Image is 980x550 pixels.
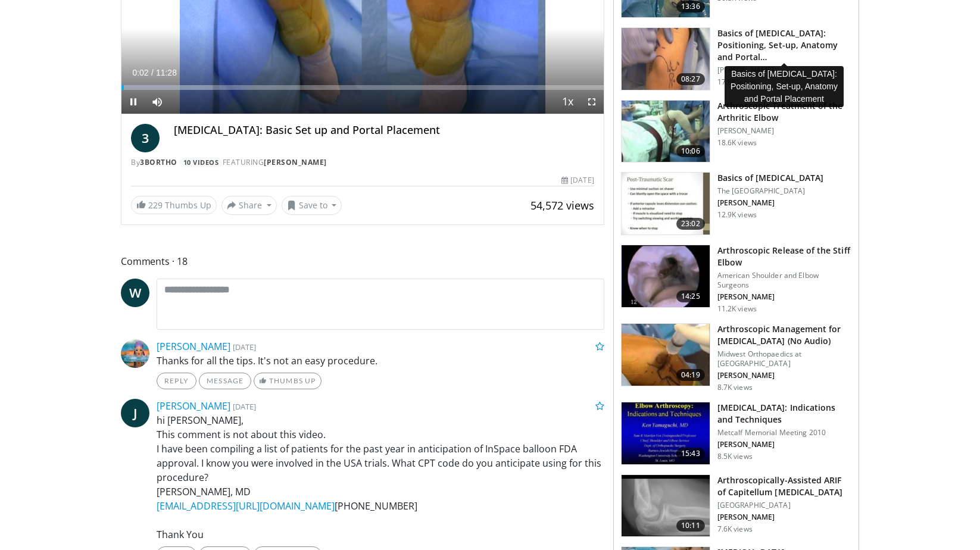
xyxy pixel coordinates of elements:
[717,452,753,461] p: 8.5K views
[717,474,851,498] h3: Arthroscopically-Assisted ARIF of Capitellum [MEDICAL_DATA]
[622,402,710,464] img: yama_1_3.png.150x105_q85_crop-smart_upscale.jpg
[132,68,148,77] span: 0:02
[622,245,710,307] img: yama2_3.png.150x105_q85_crop-smart_upscale.jpg
[621,402,851,465] a: 15:43 [MEDICAL_DATA]: Indications and Techniques Metcalf Memorial Meeting 2010 [PERSON_NAME] 8.5K...
[157,413,604,542] p: hi [PERSON_NAME], This comment is not about this video. I have been compiling a list of patients ...
[717,349,851,368] p: Midwest Orthopaedics at [GEOGRAPHIC_DATA]
[717,186,823,196] p: The [GEOGRAPHIC_DATA]
[157,399,230,412] a: [PERSON_NAME]
[282,196,342,215] button: Save to
[717,27,851,63] h3: Basics of [MEDICAL_DATA]: Positioning, Set-up, Anatomy and Portal…
[140,157,177,167] a: 3bortho
[561,175,594,186] div: [DATE]
[148,199,163,211] span: 229
[157,354,604,368] p: Thanks for all the tips. It's not an easy procedure.
[121,254,604,269] span: Comments 18
[621,245,851,314] a: 14:25 Arthroscopic Release of the Stiff Elbow American Shoulder and Elbow Surgeons [PERSON_NAME] ...
[676,369,705,381] span: 04:19
[676,1,705,12] span: 13:36
[717,245,851,268] h3: Arthroscopic Release of the Stiff Elbow
[621,474,851,537] a: 10:11 Arthroscopically-Assisted ARIF of Capitellum [MEDICAL_DATA] [GEOGRAPHIC_DATA] [PERSON_NAME]...
[717,524,753,534] p: 7.6K views
[717,172,823,184] h3: Basics of [MEDICAL_DATA]
[151,68,154,77] span: /
[717,383,753,392] p: 8.7K views
[145,90,169,114] button: Mute
[233,342,256,352] small: [DATE]
[131,124,160,152] a: 3
[717,198,823,208] p: [PERSON_NAME]
[121,90,145,114] button: Pause
[717,304,757,314] p: 11.2K views
[157,499,335,512] a: [EMAIL_ADDRESS][URL][DOMAIN_NAME]
[717,440,851,449] p: [PERSON_NAME]
[717,77,757,87] p: 17.8K views
[121,339,149,368] img: Avatar
[717,512,851,522] p: [PERSON_NAME]
[530,198,594,212] span: 54,572 views
[717,138,757,148] p: 18.6K views
[121,279,149,307] a: W
[717,271,851,290] p: American Shoulder and Elbow Surgeons
[131,196,217,214] a: 229 Thumbs Up
[264,157,327,167] a: [PERSON_NAME]
[580,90,604,114] button: Fullscreen
[233,401,256,412] small: [DATE]
[622,101,710,162] img: 38495_0000_3.png.150x105_q85_crop-smart_upscale.jpg
[622,28,710,90] img: b6cb6368-1f97-4822-9cbd-ab23a8265dd2.150x105_q85_crop-smart_upscale.jpg
[622,324,710,386] img: 38897_0000_3.png.150x105_q85_crop-smart_upscale.jpg
[556,90,580,114] button: Playback Rate
[717,100,851,124] h3: Arthroscopic Treatment of the Arthritic Elbow
[221,196,277,215] button: Share
[676,290,705,302] span: 14:25
[676,145,705,157] span: 10:06
[717,428,851,437] p: Metcalf Memorial Meeting 2010
[157,373,196,389] a: Reply
[717,501,851,510] p: [GEOGRAPHIC_DATA]
[621,323,851,392] a: 04:19 Arthroscopic Management for [MEDICAL_DATA] (No Audio) Midwest Orthopaedics at [GEOGRAPHIC_D...
[179,157,223,167] a: 10 Videos
[717,323,851,347] h3: Arthroscopic Management for [MEDICAL_DATA] (No Audio)
[621,100,851,163] a: 10:06 Arthroscopic Treatment of the Arthritic Elbow [PERSON_NAME] 18.6K views
[156,68,177,77] span: 11:28
[717,402,851,426] h3: [MEDICAL_DATA]: Indications and Techniques
[717,371,851,380] p: [PERSON_NAME]
[199,373,251,389] a: Message
[676,520,705,532] span: 10:11
[622,475,710,537] img: 38512_0000_3.png.150x105_q85_crop-smart_upscale.jpg
[121,85,604,90] div: Progress Bar
[676,218,705,230] span: 23:02
[131,157,594,168] div: By FEATURING
[621,172,851,235] a: 23:02 Basics of [MEDICAL_DATA] The [GEOGRAPHIC_DATA] [PERSON_NAME] 12.9K views
[621,27,851,90] a: 08:27 Basics of [MEDICAL_DATA]: Positioning, Set-up, Anatomy and Portal… [PERSON_NAME] 17.8K views
[717,292,851,302] p: [PERSON_NAME]
[254,373,321,389] a: Thumbs Up
[717,210,757,220] p: 12.9K views
[157,340,230,353] a: [PERSON_NAME]
[676,448,705,460] span: 15:43
[725,66,844,107] div: Basics of [MEDICAL_DATA]: Positioning, Set-up, Anatomy and Portal Placement
[717,65,851,75] p: [PERSON_NAME]
[676,73,705,85] span: 08:27
[121,399,149,427] a: J
[622,173,710,235] img: 9VMYaPmPCVvj9dCH4xMDoxOjBrO-I4W8.150x105_q85_crop-smart_upscale.jpg
[717,126,851,136] p: [PERSON_NAME]
[174,124,594,137] h4: [MEDICAL_DATA]: Basic Set up and Portal Placement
